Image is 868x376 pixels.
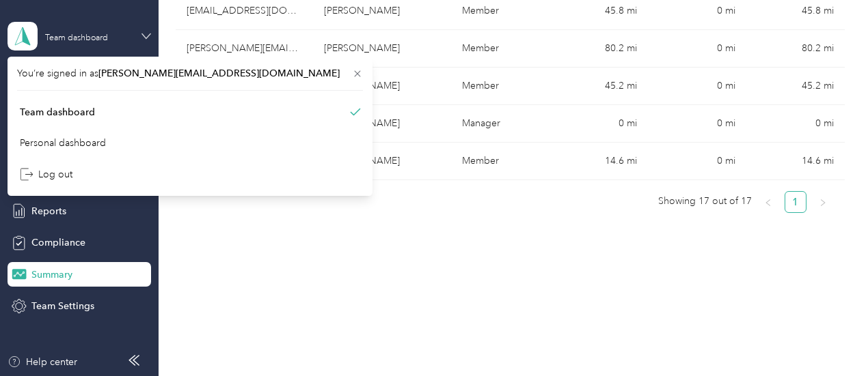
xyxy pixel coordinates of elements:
[785,191,806,213] li: 1
[313,68,451,105] td: Lacy Duncan
[757,191,779,213] li: Previous Page
[791,300,868,376] iframe: Everlance-gr Chat Button Frame
[313,30,451,68] td: Tricia Witkosky
[658,191,752,212] span: Showing 17 out of 17
[550,105,648,143] td: 0 mi
[20,136,106,150] div: Personal dashboard
[550,30,648,68] td: 80.2 mi
[31,235,85,250] span: Compliance
[819,199,827,207] span: right
[176,30,314,68] td: tricia.witkosky@optioncare.com
[648,30,746,68] td: 0 mi
[764,199,772,207] span: left
[20,167,72,182] div: Log out
[313,105,451,143] td: Veronica Ball
[757,191,779,213] button: left
[550,143,648,180] td: 14.6 mi
[8,355,77,369] button: Help center
[45,34,108,42] div: Team dashboard
[20,105,95,119] div: Team dashboard
[746,105,845,143] td: 0 mi
[812,191,834,213] button: right
[550,68,648,105] td: 45.2 mi
[31,204,66,218] span: Reports
[812,191,834,213] li: Next Page
[98,68,340,79] span: [PERSON_NAME][EMAIL_ADDRESS][DOMAIN_NAME]
[451,143,550,180] td: Member
[451,105,550,143] td: Manager
[313,143,451,180] td: Kelly Zavala
[648,68,746,105] td: 0 mi
[31,267,72,282] span: Summary
[746,143,845,180] td: 14.6 mi
[785,192,806,212] a: 1
[648,105,746,143] td: 0 mi
[31,299,94,313] span: Team Settings
[746,30,845,68] td: 80.2 mi
[451,30,550,68] td: Member
[746,68,845,105] td: 45.2 mi
[17,66,363,81] span: You’re signed in as
[451,68,550,105] td: Member
[648,143,746,180] td: 0 mi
